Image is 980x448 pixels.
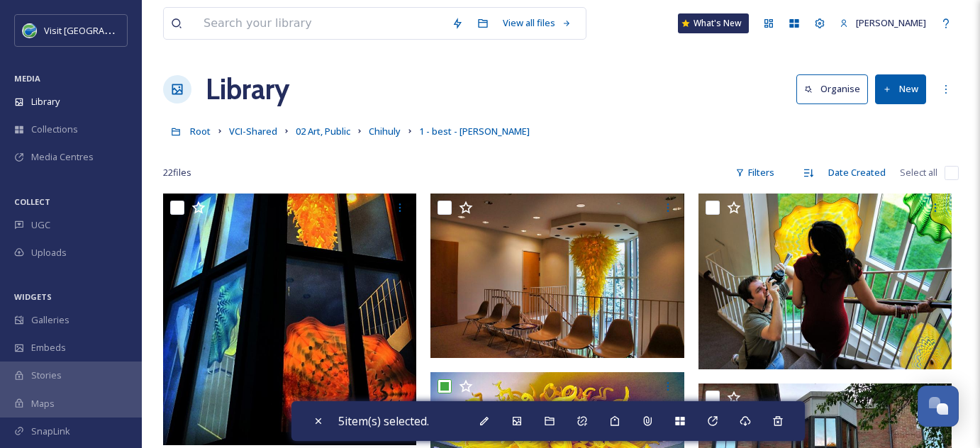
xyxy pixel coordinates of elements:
[369,123,401,140] a: Chihuly
[698,194,952,369] img: chihuly-chandelier-newlyweds-credit-don-nissen-cavc.jpg
[163,166,191,179] span: 22 file s
[856,16,926,29] span: [PERSON_NAME]
[900,166,937,179] span: Select all
[206,68,289,111] a: Library
[430,194,684,358] img: chandelier-in-context-dn.jpg
[31,95,60,108] span: Library
[296,123,350,140] a: 02 Art, Public
[369,125,401,138] span: Chihuly
[31,369,62,382] span: Stories
[338,413,429,429] span: 5 item(s) selected.
[875,74,926,103] button: New
[296,125,350,138] span: 02 Art, Public
[419,123,530,140] a: 1 - best - [PERSON_NAME]
[31,123,78,136] span: Collections
[14,196,50,207] span: COLLECT
[678,13,749,33] a: What's New
[31,218,50,232] span: UGC
[23,23,37,38] img: cvctwitlogo_400x400.jpg
[31,246,67,259] span: Uploads
[163,194,417,444] img: persians-credit-yvette-kuhlman.jpg
[821,159,893,186] div: Date Created
[229,125,277,138] span: VCI-Shared
[31,313,69,327] span: Galleries
[918,386,959,427] button: Open Chat
[14,291,52,302] span: WIDGETS
[31,150,94,164] span: Media Centres
[14,73,40,84] span: MEDIA
[44,23,204,37] span: Visit [GEOGRAPHIC_DATA] [US_STATE]
[190,125,211,138] span: Root
[31,425,70,438] span: SnapLink
[190,123,211,140] a: Root
[196,8,445,39] input: Search your library
[728,159,781,186] div: Filters
[419,125,530,138] span: 1 - best - [PERSON_NAME]
[796,74,868,103] button: Organise
[833,9,933,37] a: [PERSON_NAME]
[496,9,579,37] a: View all files
[229,123,277,140] a: VCI-Shared
[31,397,55,410] span: Maps
[31,341,66,354] span: Embeds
